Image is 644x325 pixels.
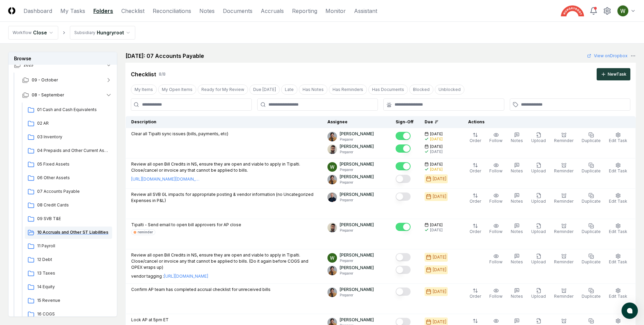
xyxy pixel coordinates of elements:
[609,259,627,264] span: Edit Task
[37,134,109,140] span: 03 Inventory
[531,138,546,143] span: Upload
[340,174,374,180] p: [PERSON_NAME]
[609,168,627,173] span: Edit Task
[261,7,284,15] a: Accruals
[37,161,109,167] span: 05 Fixed Assets
[9,58,118,73] button: 2025
[354,7,377,15] a: Assistant
[511,199,523,204] span: Notes
[322,116,390,128] th: Assignee
[511,229,523,234] span: Notes
[409,84,433,95] button: Blocked
[489,259,503,264] span: Follow
[582,138,601,143] span: Duplicate
[488,161,504,175] button: Follow
[470,168,481,173] span: Order
[468,222,482,236] button: Order
[131,70,156,78] div: Checklist
[488,222,504,236] button: Follow
[580,287,602,301] button: Duplicate
[433,289,446,295] div: [DATE]
[199,7,215,15] a: Notes
[553,287,575,301] button: Reminder
[470,138,481,143] span: Order
[580,161,602,175] button: Duplicate
[25,172,112,184] a: 06 Other Assets
[468,287,482,301] button: Order
[425,119,452,125] div: Due
[126,116,322,128] th: Description
[37,202,109,208] span: 08 Credit Cards
[340,150,374,155] p: Preparer
[368,84,408,95] button: Has Documents
[17,88,118,103] button: 08 - September
[580,252,602,266] button: Duplicate
[8,26,135,40] nav: breadcrumb
[249,84,280,95] button: Due Today
[609,138,627,143] span: Edit Task
[582,168,601,173] span: Duplicate
[530,191,547,206] button: Upload
[609,229,627,234] span: Edit Task
[340,161,374,167] p: [PERSON_NAME]
[37,148,109,154] span: 04 Prepaids and Other Current Assets
[131,287,271,293] p: Confirm AP team has completed accrual checklist for unreceived bills
[433,194,446,200] div: [DATE]
[125,52,204,60] h2: [DATE]: 07 Accounts Payable
[553,161,575,175] button: Reminder
[25,145,112,157] a: 04 Prepaids and Other Current Assets
[488,131,504,145] button: Follow
[327,288,337,297] img: ACg8ocIj8Ed1971QfF93IUVvJX6lPm3y0CRToLvfAg4p8TYQk6NAZIo=s96-c
[396,266,411,274] button: Mark complete
[468,161,482,175] button: Order
[488,191,504,206] button: Follow
[488,252,504,266] button: Follow
[93,7,113,15] a: Folders
[509,131,524,145] button: Notes
[554,168,573,173] span: Reminder
[340,293,374,298] p: Preparer
[8,7,15,14] img: Logo
[325,7,346,15] a: Monitor
[25,308,112,321] a: 16 COGS
[340,143,374,150] p: [PERSON_NAME]
[37,270,109,276] span: 13 Taxes
[327,192,337,202] img: ACg8ocLvq7MjQV6RZF1_Z8o96cGG_vCwfvrLdMx8PuJaibycWA8ZaAE=s96-c
[396,192,411,201] button: Mark complete
[509,222,524,236] button: Notes
[121,7,144,15] a: Checklist
[340,258,374,263] p: Preparer
[530,222,547,236] button: Upload
[25,213,112,225] a: 09 SVB T&E
[617,5,628,16] img: ACg8ocIK_peNeqvot3Ahh9567LsVhi0q3GD2O_uFDzmfmpbAfkCWeQ=s96-c
[340,137,374,142] p: Preparer
[390,116,419,128] th: Sign-Off
[131,222,241,228] p: Tipalti - Send email to open bill approvers for AP close
[587,53,628,59] a: View onDropbox
[608,131,629,145] button: Edit Task
[608,222,629,236] button: Edit Task
[25,118,112,130] a: 02 AR
[340,222,374,228] p: [PERSON_NAME]
[553,191,575,206] button: Reminder
[17,73,118,88] button: 09 - October
[25,240,112,252] a: 11 Payroll
[37,107,109,113] span: 01 Cash and Cash Equivalents
[433,319,446,325] div: [DATE]
[25,254,112,266] a: 12 Debt
[327,223,337,232] img: d09822cc-9b6d-4858-8d66-9570c114c672_214030b4-299a-48fd-ad93-fc7c7aef54c6.png
[299,84,327,95] button: Has Notes
[511,294,523,299] span: Notes
[470,199,481,204] span: Order
[60,7,85,15] a: My Tasks
[340,198,374,203] p: Preparer
[554,229,573,234] span: Reminder
[25,199,112,212] a: 08 Credit Cards
[430,137,443,142] div: [DATE]
[327,253,337,263] img: ACg8ocIK_peNeqvot3Ahh9567LsVhi0q3GD2O_uFDzmfmpbAfkCWeQ=s96-c
[340,191,374,198] p: [PERSON_NAME]
[489,229,503,234] span: Follow
[430,162,443,167] span: [DATE]
[25,158,112,171] a: 05 Fixed Assets
[37,216,109,222] span: 09 SVB T&E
